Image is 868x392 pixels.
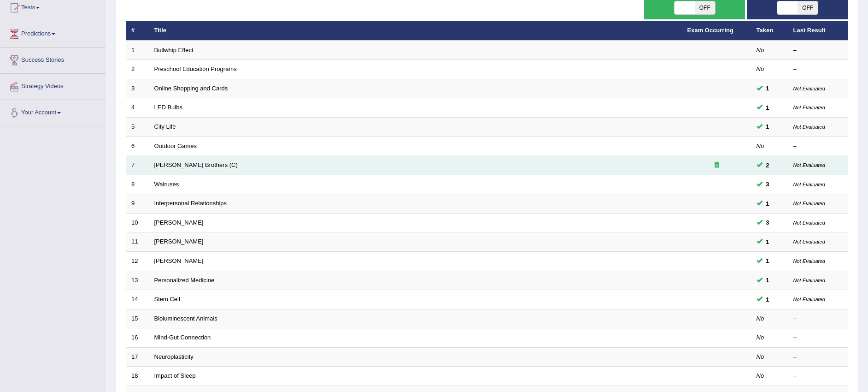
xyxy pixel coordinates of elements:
[126,194,149,214] td: 9
[0,48,106,71] a: Success Stories
[0,21,106,44] a: Predictions
[762,103,773,113] span: You can still take this question
[762,256,773,266] span: You can still take this question
[0,74,106,97] a: Strategy Videos
[154,219,204,226] a: [PERSON_NAME]
[793,142,843,151] div: –
[154,200,227,207] a: Interpersonal Relationships
[757,65,764,72] em: No
[762,237,773,247] span: You can still take this question
[126,251,149,271] td: 12
[687,27,733,34] a: Exam Occurring
[154,85,228,92] a: Online Shopping and Cards
[762,160,773,170] span: You can still take this question
[126,367,149,386] td: 18
[0,100,106,123] a: Your Account
[154,238,204,245] a: [PERSON_NAME]
[126,41,149,60] td: 1
[126,347,149,367] td: 17
[793,353,843,362] div: –
[126,98,149,118] td: 4
[798,1,818,14] span: OFF
[762,218,773,227] span: You can still take this question
[154,65,237,72] a: Preschool Education Programs
[149,21,682,41] th: Title
[126,213,149,232] td: 10
[762,295,773,304] span: You can still take this question
[793,46,843,55] div: –
[126,118,149,137] td: 5
[126,60,149,79] td: 2
[154,353,194,360] a: Neuroplasticity
[126,137,149,156] td: 6
[793,201,825,206] small: Not Evaluated
[793,124,825,130] small: Not Evaluated
[793,105,825,110] small: Not Evaluated
[762,83,773,93] span: You can still take this question
[154,181,179,188] a: Walruses
[695,1,715,14] span: OFF
[126,156,149,175] td: 7
[793,258,825,264] small: Not Evaluated
[154,296,180,303] a: Stem Cell
[757,143,764,149] em: No
[757,315,764,322] em: No
[126,309,149,328] td: 15
[793,65,843,74] div: –
[757,353,764,360] em: No
[126,290,149,309] td: 14
[126,232,149,252] td: 11
[793,182,825,187] small: Not Evaluated
[757,334,764,341] em: No
[793,86,825,91] small: Not Evaluated
[126,21,149,41] th: #
[154,277,215,284] a: Personalized Medicine
[154,315,217,322] a: Bioluminescent Animals
[793,220,825,226] small: Not Evaluated
[154,104,182,111] a: LED Bulbs
[762,199,773,208] span: You can still take this question
[757,372,764,379] em: No
[154,47,194,53] a: Bullwhip Effect
[762,179,773,189] span: You can still take this question
[762,275,773,285] span: You can still take this question
[154,161,238,168] a: [PERSON_NAME] Brothers (C)
[154,257,204,264] a: [PERSON_NAME]
[154,372,196,379] a: Impact of Sleep
[126,175,149,194] td: 8
[126,271,149,290] td: 13
[793,278,825,283] small: Not Evaluated
[788,21,848,41] th: Last Result
[793,372,843,380] div: –
[793,239,825,244] small: Not Evaluated
[154,334,211,341] a: Mind-Gut Connection
[687,161,746,170] div: Exam occurring question
[154,143,197,149] a: Outdoor Games
[793,162,825,168] small: Not Evaluated
[757,47,764,53] em: No
[793,333,843,342] div: –
[126,79,149,98] td: 3
[751,21,788,41] th: Taken
[154,123,176,130] a: City Life
[793,297,825,302] small: Not Evaluated
[126,328,149,348] td: 16
[793,315,843,323] div: –
[762,122,773,131] span: You can still take this question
